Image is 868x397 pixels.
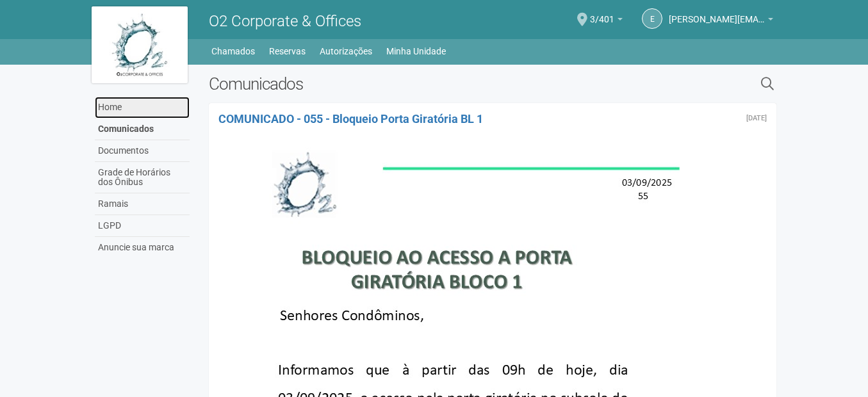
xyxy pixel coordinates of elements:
[642,8,662,29] a: e
[590,2,614,24] span: 3/401
[209,74,630,93] h2: Comunicados
[211,42,255,60] a: Chamados
[669,16,773,26] a: [PERSON_NAME][EMAIL_ADDRESS][DOMAIN_NAME]
[669,2,765,24] span: eliane.alves@calcada.com.br
[218,112,483,126] a: COMUNICADO - 055 - Bloqueio Porta Giratória BL 1
[95,193,190,215] a: Ramais
[95,118,190,140] a: Comunicados
[320,42,372,60] a: Autorizações
[95,237,190,258] a: Anuncie sua marca
[590,16,623,26] a: 3/401
[95,97,190,118] a: Home
[209,12,361,30] span: O2 Corporate & Offices
[95,140,190,162] a: Documentos
[95,162,190,193] a: Grade de Horários dos Ônibus
[92,6,188,83] img: logo.jpg
[95,215,190,237] a: LGPD
[386,42,446,60] a: Minha Unidade
[269,42,306,60] a: Reservas
[746,115,767,122] div: Quarta-feira, 3 de setembro de 2025 às 12:18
